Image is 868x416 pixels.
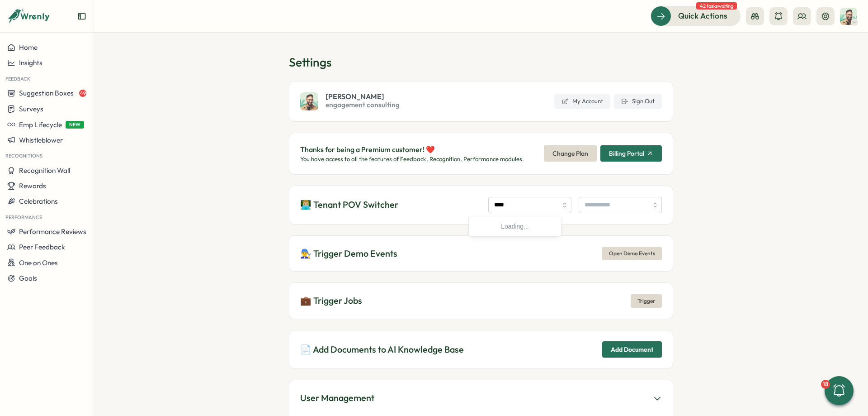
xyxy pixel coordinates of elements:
span: One on Ones [19,258,58,267]
h1: Settings [289,54,673,70]
div: Loading... [471,219,559,234]
button: 18 [825,376,854,405]
span: Suggestion Boxes [19,89,74,97]
span: Celebrations [19,197,58,206]
span: engagement consulting [325,100,400,110]
p: Thanks for being a Premium customer! ❤️ [300,144,524,155]
p: 💼 Trigger Jobs [300,294,362,308]
span: Change Plan [552,146,588,161]
span: Whistleblower [19,136,63,144]
span: Sign Out [632,97,655,105]
span: Add Document [611,342,653,357]
span: Trigger [637,295,655,307]
span: Recognition Wall [19,166,70,175]
span: My Account [572,97,603,105]
p: 👨‍🔧 Trigger Demo Events [300,247,397,261]
span: Emp Lifecycle [19,120,62,129]
span: Performance Reviews [19,227,86,236]
img: Ali [300,92,318,110]
div: 18 [821,380,830,389]
button: Change Plan [544,145,597,162]
span: 49 [79,90,86,97]
a: My Account [554,94,610,109]
span: Surveys [19,105,43,113]
span: Goals [19,274,37,282]
div: User Management [300,391,374,405]
button: User Management [300,391,662,405]
button: Trigger [631,294,662,308]
span: Billing Portal [609,150,644,157]
span: Peer Feedback [19,243,65,251]
span: [PERSON_NAME] [325,93,400,100]
img: Ali [840,8,857,25]
p: 📄 Add Documents to AI Knowledge Base [300,343,464,357]
span: Home [19,43,38,52]
span: 42 tasks waiting [696,2,737,10]
button: Sign Out [614,94,662,109]
p: You have access to all the features of Feedback, Recognition, Performance modules. [300,155,524,163]
span: Quick Actions [678,10,727,22]
button: Quick Actions [651,6,741,26]
button: Billing Portal [600,145,662,162]
button: Expand sidebar [77,12,86,21]
button: Open Demo Events [602,247,662,260]
span: NEW [66,121,84,129]
button: Add Document [602,341,662,358]
p: 👨🏼‍💻 Tenant POV Switcher [300,198,398,212]
span: Rewards [19,182,46,190]
span: Open Demo Events [609,247,655,260]
span: Insights [19,58,42,67]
